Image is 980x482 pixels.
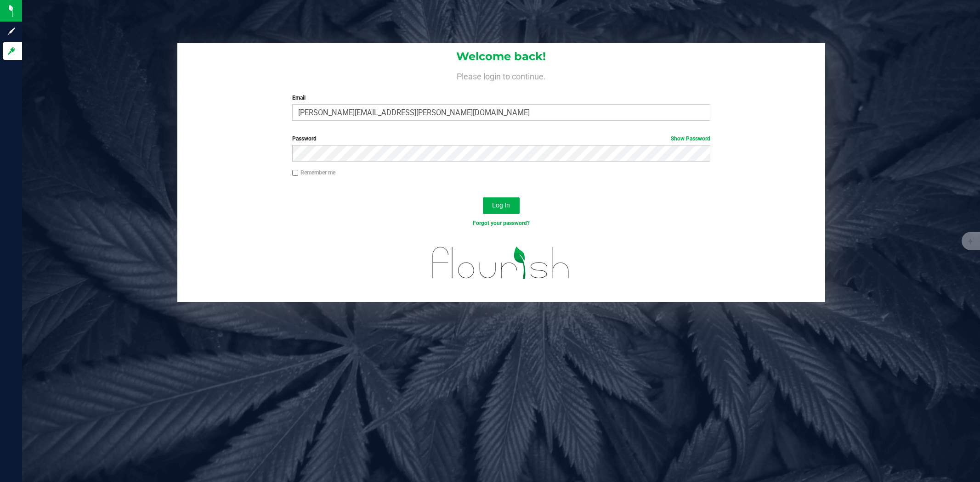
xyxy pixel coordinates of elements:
[292,135,317,142] span: Password
[7,46,16,56] inline-svg: Log in
[492,202,510,209] span: Log In
[671,135,710,142] a: Show Password
[292,170,299,176] input: Remember me
[292,168,335,177] label: Remember me
[420,237,582,289] img: flourish_logo.svg
[7,27,16,36] inline-svg: Sign up
[177,50,825,62] h1: Welcome back!
[483,197,520,214] button: Log In
[292,94,710,102] label: Email
[177,70,825,81] h4: Please login to continue.
[473,220,530,226] a: Forgot your password?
